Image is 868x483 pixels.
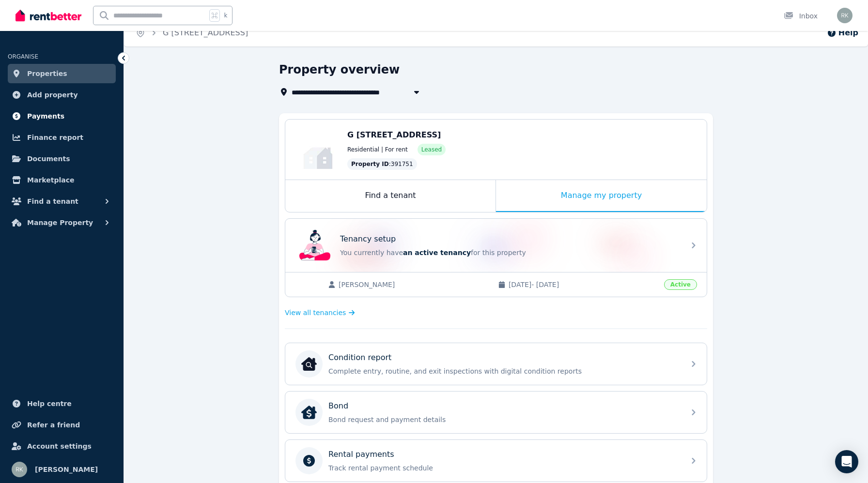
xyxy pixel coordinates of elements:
[27,110,64,122] span: Payments
[27,196,78,207] span: Find a tenant
[347,130,441,139] span: G [STREET_ADDRESS]
[27,174,74,186] span: Marketplace
[8,213,116,232] button: Manage Property
[421,146,442,153] span: Leased
[328,400,348,412] p: Bond
[403,249,471,257] span: an active tenancy
[285,180,496,212] div: Find a tenant
[328,415,679,424] p: Bond request and payment details
[27,217,93,228] span: Manage Property
[299,230,330,261] img: Tenancy setup
[15,8,81,23] img: RentBetter
[328,366,679,376] p: Complete entry, routine, and exit inspections with digital condition reports
[8,106,116,126] a: Payments
[328,463,679,473] p: Track rental payment schedule
[124,19,260,46] nav: Breadcrumb
[285,440,707,482] a: Rental paymentsTrack rental payment schedule
[8,64,116,83] a: Properties
[224,12,227,19] span: k
[837,8,852,23] img: Rez Karim
[27,153,70,165] span: Documents
[340,233,396,245] p: Tenancy setup
[285,308,346,317] span: View all tenancies
[496,180,707,212] div: Manage my property
[8,85,116,105] a: Add property
[827,27,858,39] button: Help
[8,192,116,211] button: Find a tenant
[8,437,116,456] a: Account settings
[8,170,116,190] a: Marketplace
[27,419,80,431] span: Refer a friend
[8,128,116,147] a: Finance report
[509,280,658,289] span: [DATE] - [DATE]
[339,280,488,289] span: [PERSON_NAME]
[328,352,391,363] p: Condition report
[12,462,27,477] img: Rez Karim
[8,394,116,413] a: Help centre
[285,308,355,317] a: View all tenancies
[27,398,72,409] span: Help centre
[8,53,38,60] span: ORGANISE
[285,392,707,433] a: BondBondBond request and payment details
[351,160,389,168] span: Property ID
[664,279,697,290] span: Active
[8,415,116,435] a: Refer a friend
[301,405,317,420] img: Bond
[163,28,248,37] a: G [STREET_ADDRESS]
[340,248,679,257] p: You currently have for this property
[285,343,707,385] a: Condition reportCondition reportComplete entry, routine, and exit inspections with digital condit...
[27,132,83,143] span: Finance report
[301,356,317,372] img: Condition report
[35,464,98,475] span: [PERSON_NAME]
[27,440,92,452] span: Account settings
[8,149,116,168] a: Documents
[347,146,408,153] span: Residential | For rent
[27,89,78,101] span: Add property
[279,62,400,77] h1: Property overview
[784,11,818,21] div: Inbox
[835,450,858,473] div: Open Intercom Messenger
[27,68,67,79] span: Properties
[328,449,394,460] p: Rental payments
[347,158,417,170] div: : 391751
[285,219,707,272] a: Tenancy setupTenancy setupYou currently havean active tenancyfor this property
